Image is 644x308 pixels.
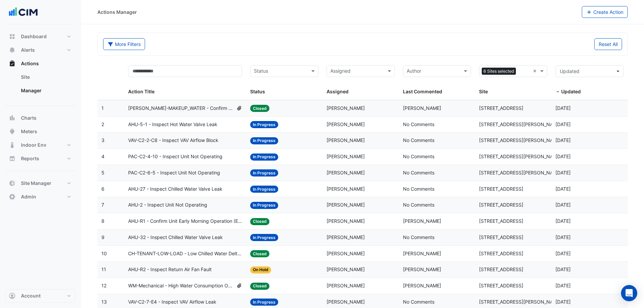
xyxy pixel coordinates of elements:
[479,89,488,94] span: Site
[479,121,562,127] span: [STREET_ADDRESS][PERSON_NAME]
[128,298,216,306] span: VAV-C2-7-E4 - Inspect VAV Airflow Leak
[101,121,104,127] span: 2
[5,57,76,70] button: Actions
[101,299,107,305] span: 13
[327,234,365,240] span: [PERSON_NAME]
[128,250,242,258] span: CH-TENANT-LOW-LOAD - Low Chilled Water Delta-T (Low Delta-T Syndrome) (Enable Point)
[5,289,76,303] button: Account
[403,186,434,192] span: No Comments
[403,89,442,94] span: Last Commented
[403,251,441,256] span: [PERSON_NAME]
[128,266,212,274] span: AHU-R2 - Inspect Return Air Fan Fault
[21,128,37,135] span: Meters
[128,282,234,290] span: WM-Mechanical - High Water Consumption Outside of Trading Hours - Monitoring Cumulative Consumpti...
[327,186,365,192] span: [PERSON_NAME]
[250,137,278,144] span: In Progress
[128,89,154,94] span: Action Title
[555,202,571,208] span: 2025-09-09T09:43:09.749
[403,218,441,224] span: [PERSON_NAME]
[21,47,35,53] span: Alerts
[250,299,278,306] span: In Progress
[250,89,265,94] span: Status
[9,47,16,53] app-icon: Alerts
[479,218,523,224] span: [STREET_ADDRESS]
[479,266,523,272] span: [STREET_ADDRESS]
[16,84,76,97] a: Manager
[555,121,571,127] span: 2025-09-12T09:02:23.286
[250,169,278,176] span: In Progress
[555,105,571,111] span: 2025-09-12T14:51:28.520
[21,115,37,121] span: Charts
[5,176,76,190] button: Site Manager
[250,202,278,209] span: In Progress
[250,153,278,161] span: In Progress
[555,283,571,288] span: 2025-09-03T16:42:46.619
[327,266,365,272] span: [PERSON_NAME]
[327,251,365,256] span: [PERSON_NAME]
[479,251,523,256] span: [STREET_ADDRESS]
[9,33,16,40] app-icon: Dashboard
[101,218,104,224] span: 8
[5,190,76,204] button: Admin
[9,180,16,187] app-icon: Site Manager
[9,60,16,67] app-icon: Actions
[555,218,571,224] span: 2025-09-08T10:37:49.936
[327,89,349,94] span: Assigned
[8,5,39,19] img: Company Logo
[101,186,104,192] span: 6
[5,138,76,152] button: Indoor Env
[561,89,581,94] span: Updated
[128,169,220,177] span: PAC-C2-6-5 - Inspect Unit Not Operating
[555,251,571,256] span: 2025-09-08T10:29:54.860
[101,170,104,175] span: 5
[250,283,269,290] span: Closed
[327,170,365,175] span: [PERSON_NAME]
[403,266,441,272] span: [PERSON_NAME]
[9,115,16,121] app-icon: Charts
[582,6,628,18] button: Create Action
[250,266,271,274] span: On Hold
[5,111,76,125] button: Charts
[403,234,434,240] span: No Comments
[103,38,145,50] button: More Filters
[101,105,104,111] span: 1
[5,125,76,138] button: Meters
[21,60,39,67] span: Actions
[327,121,365,127] span: [PERSON_NAME]
[403,121,434,127] span: No Comments
[555,153,571,159] span: 2025-09-12T09:02:04.137
[479,105,523,111] span: [STREET_ADDRESS]
[21,142,46,148] span: Indoor Env
[403,283,441,288] span: [PERSON_NAME]
[250,121,278,128] span: In Progress
[5,43,76,57] button: Alerts
[250,218,269,225] span: Closed
[560,68,579,74] span: Updated
[403,153,434,159] span: No Comments
[9,142,16,148] app-icon: Indoor Env
[21,33,47,40] span: Dashboard
[403,137,434,143] span: No Comments
[555,170,571,175] span: 2025-09-12T09:01:53.691
[403,299,434,305] span: No Comments
[5,152,76,165] button: Reports
[21,155,39,162] span: Reports
[621,285,637,301] div: Open Intercom Messenger
[479,186,523,192] span: [STREET_ADDRESS]
[128,201,207,209] span: AHU-2 - Inspect Unit Not Operating
[555,137,571,143] span: 2025-09-12T09:02:14.361
[101,234,104,240] span: 9
[250,186,278,193] span: In Progress
[327,137,365,143] span: [PERSON_NAME]
[128,121,217,128] span: AHU-5-1 - Inspect Hot Water Valve Leak
[101,137,104,143] span: 3
[97,8,137,16] div: Actions Manager
[5,70,76,100] div: Actions
[479,283,523,288] span: [STREET_ADDRESS]
[327,218,365,224] span: [PERSON_NAME]
[479,153,562,159] span: [STREET_ADDRESS][PERSON_NAME]
[128,234,223,241] span: AHU-32 - Inspect Chilled Water Valve Leak
[482,68,516,75] span: 6 Sites selected
[101,283,106,288] span: 12
[327,202,365,208] span: [PERSON_NAME]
